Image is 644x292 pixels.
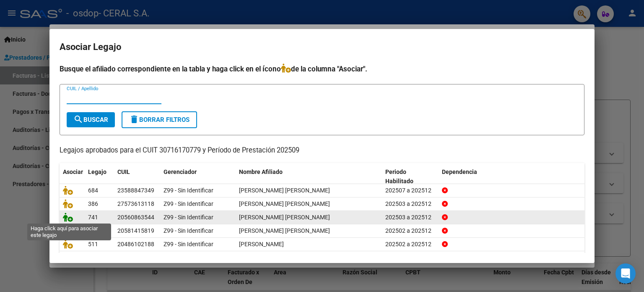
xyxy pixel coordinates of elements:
[442,168,477,175] span: Dependencia
[60,63,584,74] h4: Busque el afiliado correspondiente en la tabla y haga click en el ícono de la columna "Asociar".
[164,214,213,221] span: Z99 - Sin Identificar
[117,213,154,222] div: 20560863544
[88,168,106,175] span: Legajo
[164,187,213,194] span: Z99 - Sin Identificar
[88,241,98,247] span: 511
[385,239,435,249] div: 202502 a 202512
[117,239,154,249] div: 20486102188
[385,168,413,185] span: Periodo Habilitado
[385,186,435,195] div: 202507 a 202512
[439,163,585,191] datatable-header-cell: Dependencia
[122,111,197,128] button: Borrar Filtros
[88,200,98,207] span: 386
[85,163,114,191] datatable-header-cell: Legajo
[385,213,435,222] div: 202503 a 202512
[117,199,154,209] div: 27573613118
[67,112,115,127] button: Buscar
[385,199,435,209] div: 202503 a 202512
[114,163,160,191] datatable-header-cell: CUIL
[615,263,636,284] div: Open Intercom Messenger
[117,186,154,195] div: 23588847349
[60,145,584,156] p: Legajos aprobados para el CUIT 30716170779 y Período de Prestación 202509
[382,163,439,191] datatable-header-cell: Periodo Habilitado
[129,114,139,124] mat-icon: delete
[117,168,130,175] span: CUIL
[88,214,98,221] span: 741
[385,226,435,236] div: 202502 a 202512
[164,200,213,207] span: Z99 - Sin Identificar
[117,226,154,236] div: 20581415819
[73,114,83,124] mat-icon: search
[239,241,284,247] span: INOSTROZA MAXIMILIANO JOSE
[239,200,330,207] span: PELAYES VASQUEZ ORIANA REGINA
[63,168,83,175] span: Asociar
[129,116,190,124] span: Borrar Filtros
[236,163,382,191] datatable-header-cell: Nombre Afiliado
[88,227,95,234] span: 96
[160,163,236,191] datatable-header-cell: Gerenciador
[164,241,213,247] span: Z99 - Sin Identificar
[239,168,283,175] span: Nombre Afiliado
[164,227,213,234] span: Z99 - Sin Identificar
[88,187,98,194] span: 684
[60,163,85,191] datatable-header-cell: Asociar
[239,187,330,194] span: WOHLFART HERRERA GHALIB MARTINO
[164,168,197,175] span: Gerenciador
[239,227,330,234] span: MARIN VAZQUEZ OLIVER FELIPE
[60,39,584,55] h2: Asociar Legajo
[73,116,108,124] span: Buscar
[239,214,330,221] span: PELAYES VASQUEZ BENJAMIN NICOLAS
